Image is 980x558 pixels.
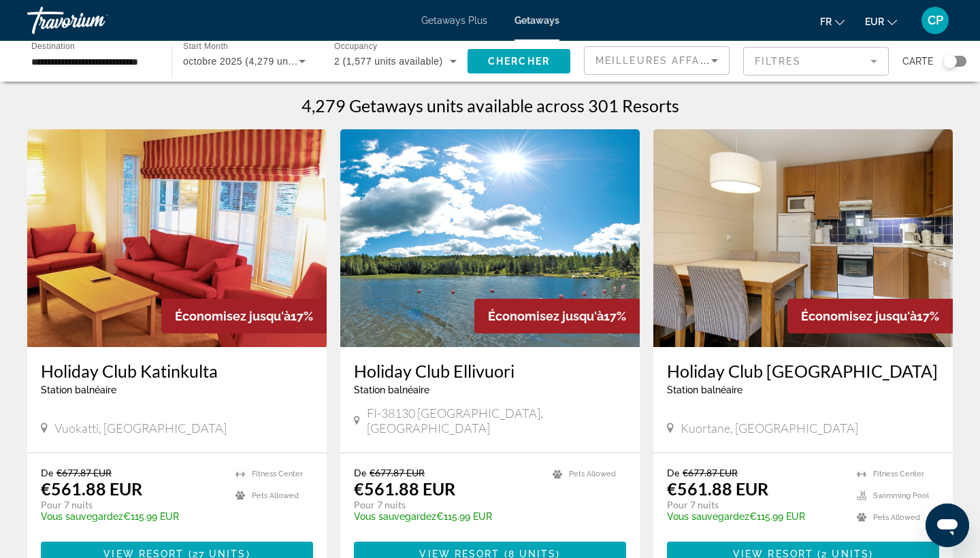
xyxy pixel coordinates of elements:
[41,478,142,499] p: €561.88 EUR
[367,406,626,436] span: FI-38130 [GEOGRAPHIC_DATA], [GEOGRAPHIC_DATA]
[334,42,377,51] span: Occupancy
[354,499,539,511] p: Pour 7 nuits
[27,129,327,347] img: 2247I01L.jpg
[354,511,436,522] span: Vous sauvegardez
[926,504,969,547] iframe: Bouton de lancement de la fenêtre de messagerie
[474,299,640,333] div: 17%
[41,467,53,478] span: De
[667,384,742,395] span: Station balnéaire
[354,467,366,478] span: De
[787,299,953,333] div: 17%
[252,491,299,500] span: Pets Allowed
[667,361,939,381] a: Holiday Club [GEOGRAPHIC_DATA]
[41,499,222,511] p: Pour 7 nuits
[41,384,116,395] span: Station balnéaire
[354,384,429,395] span: Station balnéaire
[873,513,920,522] span: Pets Allowed
[370,467,425,478] span: €677.87 EUR
[354,361,626,381] a: Holiday Club Ellivuori
[667,511,749,522] span: Vous sauvegardez
[488,309,604,323] span: Économisez jusqu'à
[917,6,953,35] button: User Menu
[653,129,953,347] img: A065I01X.jpg
[928,14,943,27] span: CP
[175,309,291,323] span: Économisez jusqu'à
[334,56,443,67] span: 2 (1,577 units available)
[743,46,889,76] button: Filter
[41,361,313,381] a: Holiday Club Katinkulta
[902,52,933,71] span: Carte
[514,15,559,26] a: Getaways
[54,421,227,436] span: Vuokatti, [GEOGRAPHIC_DATA]
[865,16,884,27] span: EUR
[161,299,327,333] div: 17%
[488,56,550,67] span: Chercher
[667,511,843,522] p: €115.99 EUR
[801,309,917,323] span: Économisez jusqu'à
[340,129,640,347] img: A123E01X.jpg
[667,478,768,499] p: €561.88 EUR
[354,511,539,522] p: €115.99 EUR
[31,42,75,50] span: Destination
[595,52,718,69] mat-select: Sort by
[354,478,455,499] p: €561.88 EUR
[865,12,897,31] button: Change currency
[681,421,858,436] span: Kuortane, [GEOGRAPHIC_DATA]
[56,467,112,478] span: €677.87 EUR
[820,16,832,27] span: fr
[873,491,929,500] span: Swimming Pool
[820,12,845,31] button: Change language
[41,511,222,522] p: €115.99 EUR
[421,15,487,26] a: Getaways Plus
[667,499,843,511] p: Pour 7 nuits
[569,470,616,478] span: Pets Allowed
[683,467,738,478] span: €677.87 EUR
[183,42,228,51] span: Start Month
[667,467,679,478] span: De
[301,95,679,116] h1: 4,279 Getaways units available across 301 Resorts
[41,511,123,522] span: Vous sauvegardez
[183,56,345,67] span: octobre 2025 (4,279 units available)
[468,49,570,73] button: Chercher
[873,470,924,478] span: Fitness Center
[27,3,163,38] a: Travorium
[252,470,303,478] span: Fitness Center
[595,55,726,66] span: Meilleures affaires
